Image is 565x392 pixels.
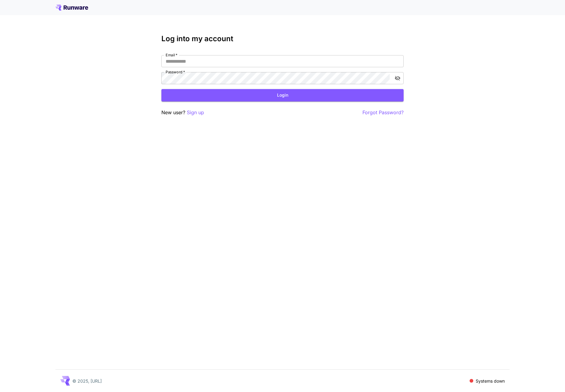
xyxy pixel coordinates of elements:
[72,378,102,384] p: © 2025, [URL]
[161,109,204,116] p: New user?
[166,52,177,58] label: Email
[392,73,403,84] button: toggle password visibility
[161,35,404,43] h3: Log into my account
[161,89,404,101] button: Login
[166,69,185,75] label: Password
[187,109,204,116] button: Sign up
[476,378,505,384] p: Systems down
[362,109,404,116] button: Forgot Password?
